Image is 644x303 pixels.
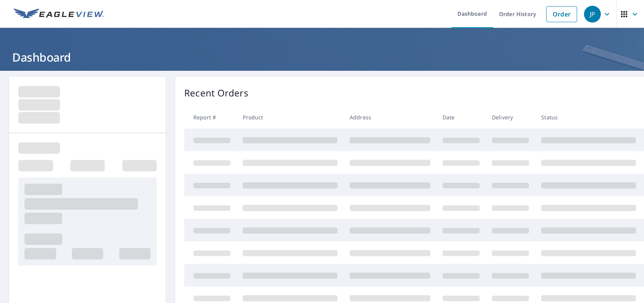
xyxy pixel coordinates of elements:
th: Address [344,106,436,129]
th: Status [535,106,642,129]
a: Order [546,6,577,22]
th: Date [436,106,486,129]
th: Delivery [486,106,535,129]
th: Product [237,106,344,129]
img: EV Logo [14,8,104,20]
th: Report # [184,106,237,129]
h1: Dashboard [9,49,635,65]
p: Recent Orders [184,86,248,100]
div: JP [584,6,601,23]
